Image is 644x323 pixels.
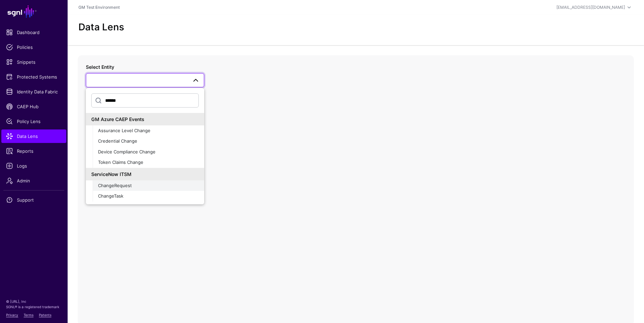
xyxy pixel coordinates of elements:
span: Reports [6,148,62,154]
a: Protected Systems [1,70,66,84]
button: Assurance Level Change [93,125,204,136]
a: Policies [1,40,66,54]
span: Policy Lens [6,118,62,125]
a: Identity Data Fabric [1,85,66,98]
div: GM Azure CAEP Events [91,116,199,123]
a: Data Lens [1,129,66,143]
span: Assurance Level Change [98,128,150,133]
a: Dashboard [1,26,66,39]
p: SGNL® is a registered trademark [6,304,62,310]
span: ChangeTask [98,193,123,199]
a: Privacy [6,313,18,317]
button: ChangeTask [93,191,204,202]
span: Device Compliance Change [98,149,156,154]
div: [EMAIL_ADDRESS][DOMAIN_NAME] [556,4,625,10]
h2: Data Lens [78,22,124,33]
a: Reports [1,144,66,158]
span: Support [6,197,62,203]
span: Protected Systems [6,74,62,80]
span: Data Lens [6,133,62,140]
button: Device Compliance Change [93,147,204,157]
a: Policy Lens [1,115,66,128]
p: © [URL], Inc [6,299,62,304]
label: Select Entity [86,63,114,70]
a: CAEP Hub [1,100,66,113]
span: Identity Data Fabric [6,88,62,95]
span: Snippets [6,59,62,65]
span: CAEP Hub [6,103,62,110]
a: Admin [1,174,66,187]
span: Dashboard [6,29,62,36]
button: Token Claims Change [93,157,204,168]
button: Credential Change [93,136,204,147]
a: SGNL [4,4,64,19]
span: Policies [6,44,62,51]
a: GM Test Environment [78,5,120,10]
span: ChangeRequest [98,183,132,188]
a: Snippets [1,55,66,69]
span: Token Claims Change [98,159,143,165]
a: Patents [39,313,51,317]
div: ServiceNow ITSM [91,171,199,178]
span: Logs [6,163,62,169]
span: Credential Change [98,138,137,144]
span: Admin [6,177,62,184]
a: Logs [1,159,66,173]
button: ChangeRequest [93,180,204,191]
a: Terms [24,313,33,317]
